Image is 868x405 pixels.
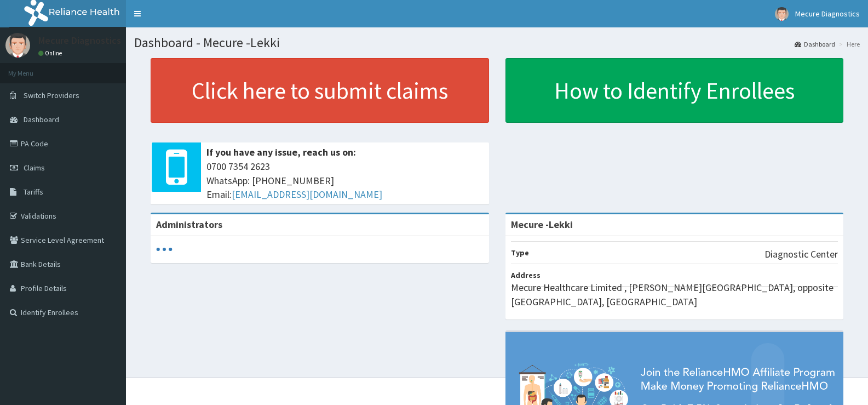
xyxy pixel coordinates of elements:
svg: audio-loading [156,241,173,258]
a: [EMAIL_ADDRESS][DOMAIN_NAME] [232,188,382,201]
li: Here [836,39,860,49]
img: User Image [5,33,30,58]
b: Administrators [156,218,222,231]
p: Mecure Diagnostics [38,36,121,45]
span: 0700 7354 2623 WhatsApp: [PHONE_NUMBER] Email: [206,159,484,202]
span: Dashboard [24,115,59,124]
b: Type [511,248,529,258]
a: Dashboard [795,39,835,49]
span: Mecure Diagnostics [795,9,860,19]
a: Click here to submit claims [151,58,489,123]
span: Tariffs [24,187,43,197]
p: Diagnostic Center [764,247,838,261]
b: Address [511,270,541,280]
strong: Mecure -Lekki [511,218,573,231]
a: How to Identify Enrollees [505,58,844,123]
img: User Image [775,7,789,21]
h1: Dashboard - Mecure -Lekki [134,36,860,50]
span: Claims [24,163,45,173]
a: Online [38,49,65,57]
b: If you have any issue, reach us on: [206,146,356,158]
p: Mecure Healthcare Limited , [PERSON_NAME][GEOGRAPHIC_DATA], opposite [GEOGRAPHIC_DATA], [GEOGRAPH... [511,281,838,309]
span: Switch Providers [24,90,79,100]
